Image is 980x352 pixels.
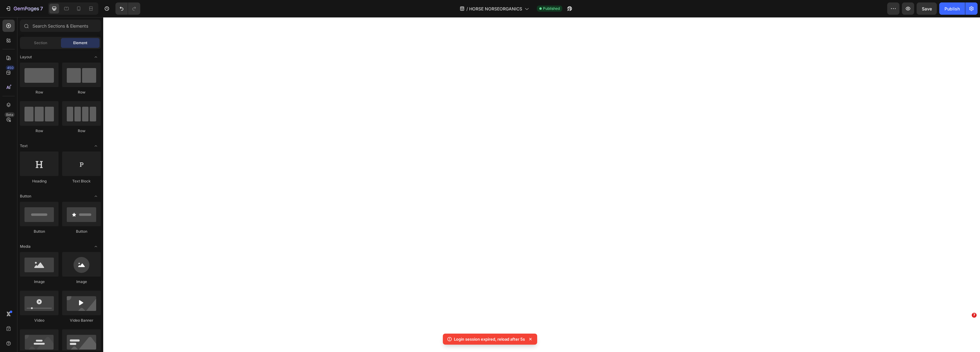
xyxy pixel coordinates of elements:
[20,193,31,199] span: Button
[62,279,101,285] div: Image
[20,279,58,285] div: Image
[2,2,46,15] button: 7
[6,65,15,70] div: 450
[454,336,525,342] p: Login session expired, reload after 5s
[62,90,101,95] div: Row
[20,244,31,249] span: Media
[466,6,468,12] span: /
[20,90,58,95] div: Row
[959,322,974,337] iframe: Intercom live chat
[34,40,47,46] span: Section
[62,178,101,184] div: Text Block
[91,52,101,62] span: Toggle open
[115,2,140,15] div: Undo/Redo
[20,143,28,149] span: Text
[922,6,932,11] span: Save
[62,318,101,323] div: Video Banner
[972,313,977,318] span: 7
[20,128,58,134] div: Row
[62,128,101,134] div: Row
[469,6,522,12] span: HORSE NORSEORGANICS
[73,40,87,46] span: Element
[917,2,937,15] button: Save
[91,242,101,251] span: Toggle open
[20,229,58,234] div: Button
[91,191,101,201] span: Toggle open
[939,2,965,15] button: Publish
[543,6,560,11] span: Published
[20,178,58,184] div: Heading
[91,141,101,151] span: Toggle open
[40,5,43,12] p: 7
[944,6,960,12] div: Publish
[20,54,32,60] span: Layout
[5,112,15,117] div: Beta
[103,17,980,352] iframe: Design area
[20,318,58,323] div: Video
[62,229,101,234] div: Button
[20,20,101,32] input: Search Sections & Elements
